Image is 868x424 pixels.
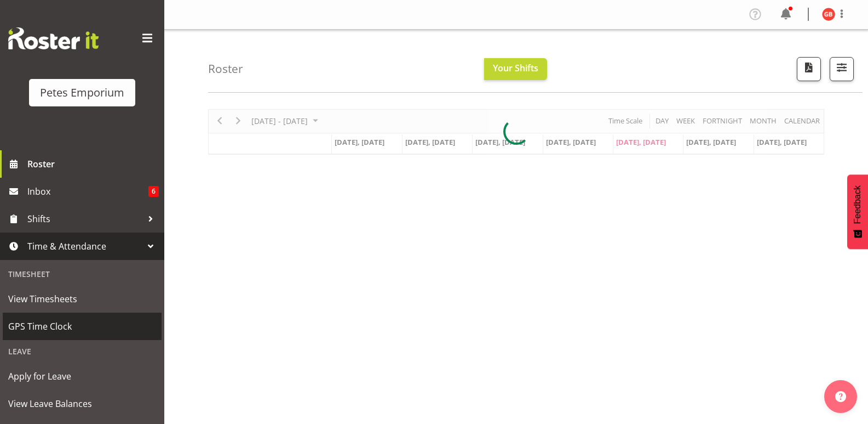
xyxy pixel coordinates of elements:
[8,291,156,307] span: View Timesheets
[3,285,162,313] a: View Timesheets
[3,363,162,390] a: Apply for Leave
[493,62,538,74] span: Your Shifts
[847,174,868,249] button: Feedback - Show survey
[40,84,124,101] div: Petes Emporium
[835,391,846,402] img: help-xxl-2.png
[27,183,148,200] span: Inbox
[8,368,156,385] span: Apply for Leave
[27,211,142,227] span: Shifts
[8,395,156,412] span: View Leave Balances
[484,58,547,80] button: Your Shifts
[208,63,243,75] h4: Roster
[3,340,162,363] div: Leave
[3,390,162,417] a: View Leave Balances
[853,185,863,224] span: Feedback
[148,186,159,197] span: 6
[822,8,835,21] img: gillian-byford11184.jpg
[3,313,162,340] a: GPS Time Clock
[8,318,156,335] span: GPS Time Clock
[830,57,854,81] button: Filter Shifts
[27,238,142,255] span: Time & Attendance
[797,57,821,81] button: Download a PDF of the roster according to the set date range.
[3,263,162,285] div: Timesheet
[27,156,159,172] span: Roster
[8,27,99,49] img: Rosterit website logo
